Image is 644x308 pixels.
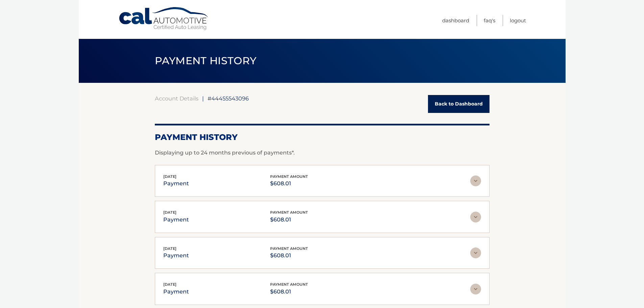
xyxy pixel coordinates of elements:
span: payment amount [270,246,308,251]
img: accordion-rest.svg [470,175,481,186]
a: Cal Automotive [118,7,210,31]
span: payment amount [270,174,308,179]
a: Logout [510,15,526,26]
img: accordion-rest.svg [470,212,481,222]
span: payment amount [270,282,308,287]
a: FAQ's [484,15,495,26]
p: $608.01 [270,215,308,224]
a: Dashboard [442,15,469,26]
a: Account Details [155,95,198,102]
span: [DATE] [163,282,176,287]
p: Displaying up to 24 months previous of payments*. [155,149,490,157]
span: [DATE] [163,174,176,179]
p: payment [163,251,189,260]
p: payment [163,215,189,224]
img: accordion-rest.svg [470,284,481,294]
span: [DATE] [163,210,176,215]
a: Back to Dashboard [428,95,490,113]
span: [DATE] [163,246,176,251]
span: #44455543096 [208,95,249,102]
p: $608.01 [270,179,308,188]
p: $608.01 [270,251,308,260]
span: payment amount [270,210,308,215]
p: $608.01 [270,287,308,297]
span: PAYMENT HISTORY [155,54,257,67]
img: accordion-rest.svg [470,247,481,258]
span: | [202,95,204,102]
h2: Payment History [155,132,490,142]
p: payment [163,179,189,188]
p: payment [163,287,189,297]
